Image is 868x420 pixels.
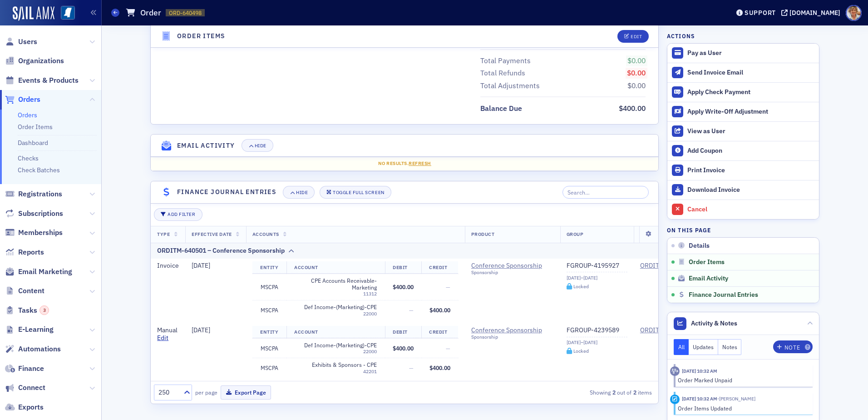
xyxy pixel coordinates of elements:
[294,361,377,368] span: Exhibits & Sponsors - CPE
[687,147,814,155] div: Add Coupon
[18,123,53,131] a: Order Items
[393,345,414,352] span: $400.00
[480,103,525,114] span: Balance Due
[631,388,638,396] strong: 2
[18,189,62,199] span: Registrations
[296,190,308,195] div: Hide
[294,349,377,355] div: 22000
[567,340,627,345] div: [DATE]–[DATE]
[667,44,819,63] button: Pay as User
[689,275,728,283] span: Email Activity
[446,283,450,290] span: —
[320,186,391,199] button: Toggle Full Screen
[429,364,450,371] span: $400.00
[773,340,813,353] button: Note
[252,261,286,274] th: Entity
[573,349,589,354] div: Locked
[627,81,646,90] span: $0.00
[667,102,819,121] button: Apply Write-Off Adjustment
[471,270,554,275] div: Sponsorship
[5,209,63,219] a: Subscriptions
[5,286,44,296] a: Content
[5,325,54,335] a: E-Learning
[157,231,170,237] span: Type
[689,291,758,299] span: Finance Journal Entries
[18,154,39,162] a: Checks
[718,339,742,355] button: Notes
[5,56,64,66] a: Organizations
[18,364,44,374] span: Finance
[294,311,377,317] div: 22000
[682,368,717,374] time: 5/21/2025 10:32 AM
[687,166,814,175] div: Print Invoice
[294,277,377,291] span: CPE Accounts Receivable-Marketing
[573,284,589,289] div: Locked
[5,344,61,354] a: Automations
[18,111,37,119] a: Orders
[631,34,642,39] div: Edit
[18,247,44,257] span: Reports
[5,383,45,393] a: Connect
[611,388,617,396] strong: 2
[670,395,680,404] div: Activity
[18,56,64,66] span: Organizations
[294,342,377,349] span: Def Income-(Marketing)-CPE
[562,186,649,199] input: Search…
[789,9,840,17] div: [DOMAIN_NAME]
[18,344,61,354] span: Automations
[385,326,422,339] th: Debit
[158,388,178,397] div: 250
[687,205,814,214] div: Cancel
[252,358,286,378] td: MSCPA
[689,258,725,266] span: Order Items
[385,261,422,274] th: Debit
[154,208,202,221] button: Add Filter
[18,95,40,105] span: Orders
[294,304,377,310] span: Def Income-(Marketing)-CPE
[18,228,63,238] span: Memberships
[18,402,44,412] span: Exports
[687,49,814,57] div: Pay as User
[252,300,286,320] td: MSCPA
[446,345,450,352] span: —
[157,160,652,167] div: No results.
[255,143,266,148] div: Hide
[640,326,689,335] a: ORDITM-640501
[670,366,680,376] div: Activity
[283,186,315,199] button: Hide
[640,262,689,270] div: ORDITM-640501
[689,339,718,355] button: Updates
[687,186,814,194] div: Download Invoice
[195,388,217,396] label: per page
[286,261,385,274] th: Account
[5,267,72,277] a: Email Marketing
[5,247,44,257] a: Reports
[18,305,49,315] span: Tasks
[687,69,814,77] div: Send Invoice Email
[627,56,646,65] span: $0.00
[471,326,554,335] a: Conference Sponsorship
[480,80,540,91] div: Total Adjustments
[667,32,695,40] h4: Actions
[18,383,45,393] span: Connect
[252,338,286,358] td: MSCPA
[5,189,62,199] a: Registrations
[421,326,458,339] th: Credit
[54,6,75,21] a: View Homepage
[619,104,646,113] span: $400.00
[784,345,800,350] div: Note
[157,326,179,342] span: Manual
[471,231,495,237] span: Product
[18,267,72,277] span: Email Marketing
[687,127,814,135] div: View as User
[177,32,225,41] h4: Order Items
[480,68,525,79] div: Total Refunds
[169,9,202,17] span: ORD-640498
[409,306,414,314] span: —
[393,283,414,290] span: $400.00
[5,95,40,105] a: Orders
[667,141,819,160] button: Add Coupon
[667,160,819,180] a: Print Invoice
[18,139,48,147] a: Dashboard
